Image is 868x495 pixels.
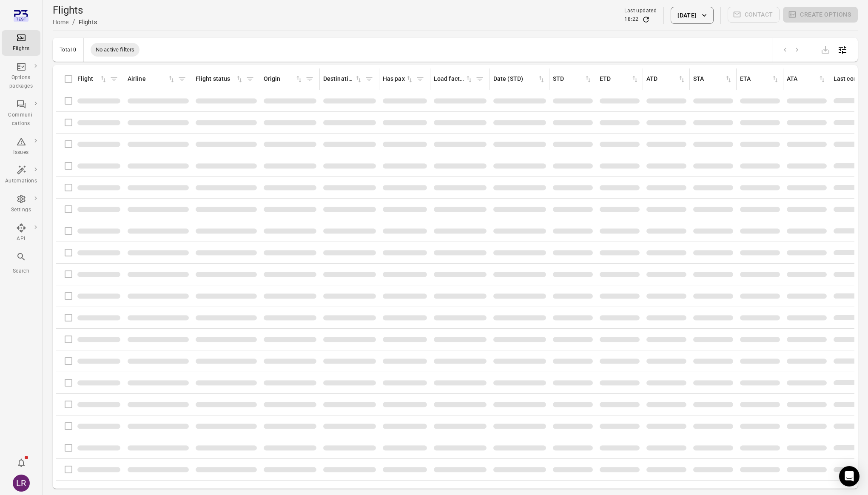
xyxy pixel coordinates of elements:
[13,454,30,471] button: Notifications
[108,73,120,85] span: Filter by flight
[5,45,37,53] div: Flights
[5,74,37,91] div: Options packages
[5,267,37,276] div: Search
[303,73,316,85] span: Filter by origin
[77,74,108,84] div: Sort by flight in ascending order
[2,249,40,278] button: Search
[79,18,97,26] div: Flights
[176,73,188,85] span: Filter by airline
[5,177,37,185] div: Automations
[323,74,363,84] div: Sort by destination in ascending order
[2,220,40,246] a: API
[383,74,414,84] div: Sort by has pax in ascending order
[128,74,176,84] div: Sort by airline in ascending order
[783,7,858,24] span: Please make a selection to create an option package
[2,162,40,188] a: Automations
[53,17,97,27] nav: Breadcrumbs
[5,111,37,128] div: Communi-cations
[728,7,780,24] span: Please make a selection to create communications
[817,45,834,53] span: Please make a selection to export
[5,206,37,214] div: Settings
[434,74,473,84] div: Sort by load factor in ascending order
[2,191,40,217] a: Settings
[91,46,140,54] span: No active filters
[646,74,686,84] div: Sort by ATD in ascending order
[834,41,851,58] button: Open table configuration
[493,74,546,84] div: Sort by date (STD) in ascending order
[363,73,376,85] span: Filter by destination
[600,74,639,84] div: Sort by ETD in ascending order
[196,74,244,84] div: Sort by flight status in ascending order
[624,7,657,15] div: Last updated
[779,44,803,55] nav: pagination navigation
[2,97,40,131] a: Communi-cations
[9,471,33,495] button: Laufey Rut
[5,235,37,243] div: API
[60,47,77,53] div: Total 0
[72,17,75,27] li: /
[642,15,650,24] button: Refresh data
[2,134,40,159] a: Issues
[13,475,30,492] div: LR
[2,59,40,93] a: Options packages
[53,19,69,26] a: Home
[671,7,713,24] button: [DATE]
[2,30,40,56] a: Flights
[53,3,97,17] h1: Flights
[624,15,638,24] div: 18:22
[473,73,486,85] span: Filter by load factor
[5,148,37,157] div: Issues
[264,74,303,84] div: Sort by origin in ascending order
[839,466,859,486] div: Open Intercom Messenger
[553,74,592,84] div: Sort by STD in ascending order
[414,73,427,85] span: Filter by has pax
[740,74,780,84] div: Sort by ETA in ascending order
[787,74,826,84] div: Sort by ATA in ascending order
[244,73,256,85] span: Filter by flight status
[693,74,733,84] div: Sort by STA in ascending order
